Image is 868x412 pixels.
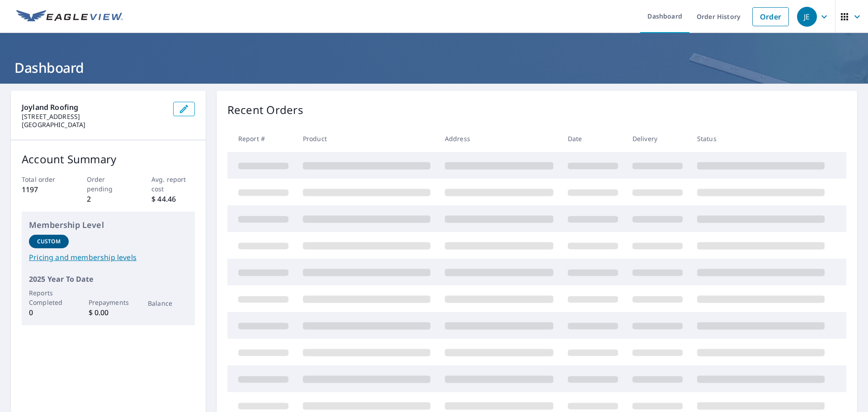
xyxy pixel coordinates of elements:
p: Custom [37,237,61,246]
p: Avg. report cost [151,175,195,194]
a: Order [752,7,789,26]
th: Report # [227,125,296,152]
th: Product [296,125,438,152]
p: Reports Completed [29,288,69,307]
p: 2025 Year To Date [29,274,188,284]
p: 2 [87,194,130,204]
h1: Dashboard [11,58,857,77]
th: Status [690,125,832,152]
p: Joyland Roofing [22,102,166,113]
p: Balance [148,298,188,308]
p: Membership Level [29,219,188,231]
p: Prepayments [89,298,128,307]
th: Date [561,125,625,152]
p: Recent Orders [227,102,303,118]
a: Pricing and membership levels [29,252,188,263]
p: 0 [29,307,69,318]
img: EV Logo [16,10,123,24]
p: Total order [22,175,65,184]
p: [STREET_ADDRESS] [22,113,166,121]
div: JE [797,7,817,27]
p: 1197 [22,184,65,195]
p: [GEOGRAPHIC_DATA] [22,121,166,129]
th: Delivery [625,125,690,152]
p: Account Summary [22,151,195,167]
p: Order pending [87,175,130,194]
p: $ 0.00 [89,307,128,318]
th: Address [438,125,561,152]
p: $ 44.46 [151,194,195,204]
